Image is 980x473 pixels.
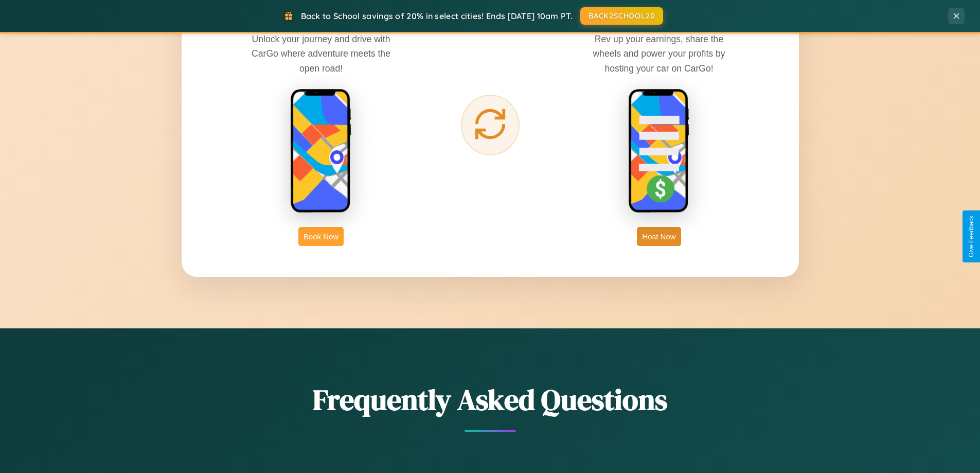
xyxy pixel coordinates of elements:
img: host phone [628,89,690,214]
p: Unlock your journey and drive with CarGo where adventure meets the open road! [244,32,398,75]
button: Host Now [637,227,681,246]
span: Back to School savings of 20% in select cities! Ends [DATE] 10am PT. [301,11,573,21]
button: BACK2SCHOOL20 [580,7,663,25]
img: rent phone [290,89,352,214]
div: Give Feedback [968,216,975,257]
h2: Frequently Asked Questions [182,380,799,419]
p: Rev up your earnings, share the wheels and power your profits by hosting your car on CarGo! [582,32,736,75]
button: Book Now [298,227,344,246]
